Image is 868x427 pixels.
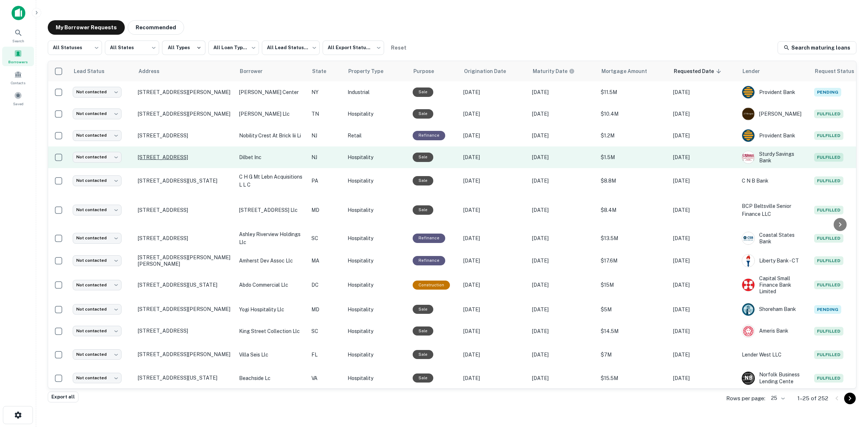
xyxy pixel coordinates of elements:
[311,153,340,161] p: NJ
[814,88,841,97] span: Pending
[311,281,340,289] p: DC
[239,351,304,359] p: villa seis llc
[239,230,304,246] p: ashley riverview holdings llc
[162,40,205,55] button: All Types
[413,234,445,243] div: This loan purpose was for refinancing
[832,369,868,404] iframe: Chat Widget
[742,371,807,384] div: Norfolk Business Lending Cente
[463,374,525,382] p: [DATE]
[2,26,34,45] div: Search
[597,61,669,81] th: Mortgage Amount
[311,234,340,242] p: SC
[239,110,304,118] p: [PERSON_NAME] llc
[348,306,405,313] p: Hospitality
[742,129,754,142] img: picture
[413,305,433,314] div: Sale
[742,279,754,291] img: picture
[348,327,405,335] p: Hospitality
[73,130,122,141] div: Not contacted
[311,306,340,313] p: MD
[532,153,593,161] p: [DATE]
[528,61,597,81] th: Maturity dates displayed may be estimated. Please contact the lender for the most accurate maturi...
[742,232,807,245] div: Coastal States Bank
[2,68,34,87] div: Contacts
[348,110,405,118] p: Hospitality
[73,326,122,336] div: Not contacted
[348,206,405,214] p: Hospitality
[533,67,575,75] div: Maturity dates displayed may be estimated. Please contact the lender for the most accurate maturi...
[308,61,344,81] th: State
[138,328,232,334] p: [STREET_ADDRESS]
[797,394,828,403] p: 1–25 of 252
[814,234,843,243] span: Fulfilled
[323,38,384,57] div: All Export Statuses
[742,86,754,98] img: picture
[348,257,405,265] p: Hospitality
[134,61,235,81] th: Address
[73,152,122,162] div: Not contacted
[138,89,232,95] p: [STREET_ADDRESS][PERSON_NAME]
[2,89,34,108] div: Saved
[674,67,723,76] span: Requested Date
[601,88,666,96] p: $11.5M
[742,86,807,99] div: Provident Bank
[742,151,807,164] div: Sturdy Savings Bank
[348,351,405,359] p: Hospitality
[814,256,843,265] span: Fulfilled
[463,351,525,359] p: [DATE]
[239,281,304,289] p: abdo commercial llc
[673,257,735,265] p: [DATE]
[73,175,122,186] div: Not contacted
[73,304,122,315] div: Not contacted
[463,132,525,140] p: [DATE]
[742,275,807,295] div: Capital Small Finance Bank Limited
[742,129,807,142] div: Provident Bank
[532,206,593,214] p: [DATE]
[12,6,25,20] img: capitalize-icon.png
[239,327,304,335] p: king street collection llc
[673,351,735,359] p: [DATE]
[138,351,232,358] p: [STREET_ADDRESS][PERSON_NAME]
[348,153,405,161] p: Hospitality
[815,67,864,76] span: Request Status
[12,38,24,44] span: Search
[413,109,433,118] div: Sale
[344,61,409,81] th: Property Type
[262,38,320,57] div: All Lead Statuses
[73,349,122,360] div: Not contacted
[601,306,666,313] p: $5M
[464,67,515,76] span: Origination Date
[463,110,525,118] p: [DATE]
[532,177,593,185] p: [DATE]
[742,107,807,120] div: [PERSON_NAME]
[814,281,843,289] span: Fulfilled
[413,350,433,359] div: Sale
[601,351,666,359] p: $7M
[814,327,843,336] span: Fulfilled
[138,254,232,267] p: [STREET_ADDRESS][PERSON_NAME][PERSON_NAME]
[312,67,336,76] span: State
[311,110,340,118] p: TN
[742,108,754,120] img: picture
[814,153,843,162] span: Fulfilled
[8,59,28,65] span: Borrowers
[460,61,528,81] th: Origination Date
[742,325,754,337] img: picture
[673,110,735,118] p: [DATE]
[138,235,232,242] p: [STREET_ADDRESS]
[738,61,810,81] th: Lender
[413,256,445,265] div: This loan purpose was for refinancing
[742,303,807,316] div: Shoreham Bank
[742,177,807,185] p: C N B Bank
[73,87,122,97] div: Not contacted
[413,153,433,162] div: Sale
[138,375,232,381] p: [STREET_ADDRESS][US_STATE]
[463,88,525,96] p: [DATE]
[814,131,843,140] span: Fulfilled
[413,176,433,185] div: Sale
[348,67,393,76] span: Property Type
[742,254,807,267] div: Liberty Bank - CT
[73,67,114,76] span: Lead Status
[673,153,735,161] p: [DATE]
[814,374,843,383] span: Fulfilled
